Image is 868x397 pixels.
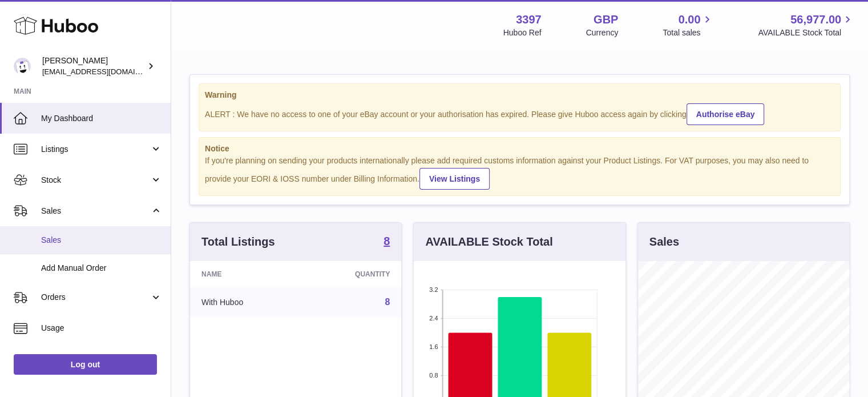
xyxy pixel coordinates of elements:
[790,12,841,27] span: 56,977.00
[594,12,618,27] strong: GBP
[419,168,490,190] a: View Listings
[758,12,854,38] a: 56,977.00 AVAILABLE Stock Total
[430,372,438,379] text: 0.8
[663,27,713,38] span: Total sales
[663,12,713,38] a: 0.00 Total sales
[687,103,765,125] a: Authorise eBay
[41,263,162,274] span: Add Manual Order
[383,235,390,247] strong: 8
[14,58,31,75] img: sales@canchema.com
[205,155,834,190] div: If you're planning on sending your products internationally please add required customs informati...
[41,175,150,186] span: Stock
[516,12,542,27] strong: 3397
[301,261,401,287] th: Quantity
[41,292,150,303] span: Orders
[190,261,301,287] th: Name
[430,315,438,322] text: 2.4
[503,27,542,38] div: Huboo Ref
[758,27,854,38] span: AVAILABLE Stock Total
[586,27,619,38] div: Currency
[41,235,162,246] span: Sales
[42,67,168,76] span: [EMAIL_ADDRESS][DOMAIN_NAME]
[430,286,438,293] text: 3.2
[14,354,157,375] a: Log out
[385,297,390,307] a: 8
[679,12,701,27] span: 0.00
[649,234,679,250] h3: Sales
[41,206,150,216] span: Sales
[383,235,390,249] a: 8
[201,234,275,250] h3: Total Listings
[41,144,150,155] span: Listings
[205,90,834,101] strong: Warning
[205,102,834,125] div: ALERT : We have no access to one of your eBay account or your authorisation has expired. Please g...
[41,113,162,124] span: My Dashboard
[42,55,145,77] div: [PERSON_NAME]
[205,143,834,154] strong: Notice
[430,343,438,350] text: 1.6
[425,234,552,250] h3: AVAILABLE Stock Total
[190,287,301,317] td: With Huboo
[41,323,162,334] span: Usage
